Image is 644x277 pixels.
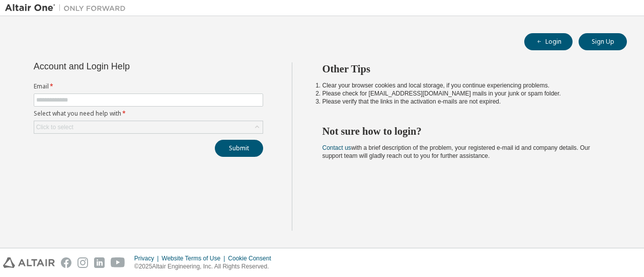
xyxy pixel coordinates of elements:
h2: Other Tips [323,62,609,75]
div: Click to select [36,123,73,131]
div: Website Terms of Use [162,254,228,262]
img: facebook.svg [61,257,71,268]
p: © 2025 Altair Engineering, Inc. All Rights Reserved. [134,262,277,271]
h2: Not sure how to login? [323,125,609,138]
button: Sign Up [579,33,627,50]
img: instagram.svg [77,257,88,268]
li: Please check for [EMAIL_ADDRESS][DOMAIN_NAME] mails in your junk or spam folder. [323,89,609,98]
div: Account and Login Help [34,62,217,70]
img: linkedin.svg [94,257,105,268]
img: youtube.svg [111,257,125,268]
button: Submit [215,140,263,157]
li: Clear your browser cookies and local storage, if you continue experiencing problems. [323,81,609,89]
label: Email [34,82,263,90]
span: with a brief description of the problem, your registered e-mail id and company details. Our suppo... [323,144,590,159]
img: altair_logo.svg [3,257,55,268]
div: Privacy [134,254,162,262]
img: Altair One [5,3,131,13]
button: Login [524,33,573,50]
li: Please verify that the links in the activation e-mails are not expired. [323,98,609,106]
label: Select what you need help with [34,110,263,118]
a: Contact us [323,144,351,151]
div: Click to select [34,121,263,133]
div: Cookie Consent [228,254,277,262]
